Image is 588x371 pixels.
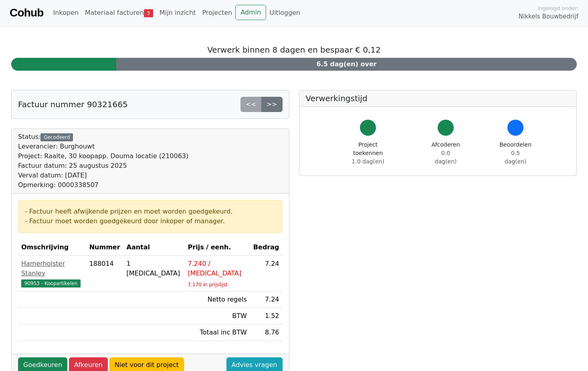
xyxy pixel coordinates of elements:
[18,171,188,180] div: Verval datum: [DATE]
[235,5,266,20] a: Admin
[18,239,86,256] th: Omschrijving
[21,279,81,287] span: 90953 - Koopartikelen
[123,239,185,256] th: Aantal
[18,132,188,190] div: Status:
[537,4,578,12] span: Ingelogd onder:
[18,180,188,190] div: Opmerking: 0000338507
[344,141,392,166] div: Project toekennen
[127,259,182,278] div: 1 [MEDICAL_DATA]
[40,133,73,141] div: Gecodeerd
[185,324,250,341] td: Totaal inc BTW
[25,207,276,216] div: - Factuur heeft afwijkende prijzen en moet worden goedgekeurd.
[18,100,128,109] h5: Factuur nummer 90321665
[188,282,228,287] sub: 7.170 in prijslijst
[430,141,461,166] div: Afcoderen
[185,291,250,308] td: Netto regels
[250,308,283,324] td: 1.52
[18,151,188,161] div: Project: Raalte, 30 koopapp. Douma locatie (210063)
[306,94,570,103] h5: Verwerkingstijd
[18,142,188,151] div: Leverancier: Burghouwt
[261,97,283,112] a: >>
[250,324,283,341] td: 8.76
[185,308,250,324] td: BTW
[250,256,283,291] td: 7.24
[185,239,250,256] th: Prijs / eenh.
[18,161,188,171] div: Factuur datum: 25 augustus 2025
[10,3,43,22] a: Cohub
[188,259,247,278] div: 7.240 / [MEDICAL_DATA]
[519,12,578,21] span: Nikkels Bouwbedrijf
[250,291,283,308] td: 7.24
[156,5,199,21] a: Mijn inzicht
[250,239,283,256] th: Bedrag
[82,5,156,21] a: Materiaal facturen3
[505,150,527,165] span: 0.5 dag(en)
[199,5,235,21] a: Projecten
[21,259,83,278] div: Hamerholster Stanley
[266,5,303,21] a: Uitloggen
[116,58,577,71] div: 6.5 dag(en) over
[86,256,123,291] td: 188014
[21,259,83,288] a: Hamerholster Stanley90953 - Koopartikelen
[435,150,457,165] span: 0.0 dag(en)
[25,216,276,226] div: - Factuur moet worden goedgekeurd door inkoper of manager.
[86,239,123,256] th: Nummer
[144,9,153,17] span: 3
[50,5,81,21] a: Inkopen
[352,158,384,165] span: 1.0 dag(en)
[11,45,577,55] h5: Verwerk binnen 8 dagen en bespaar € 0,12
[499,141,531,166] div: Beoordelen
